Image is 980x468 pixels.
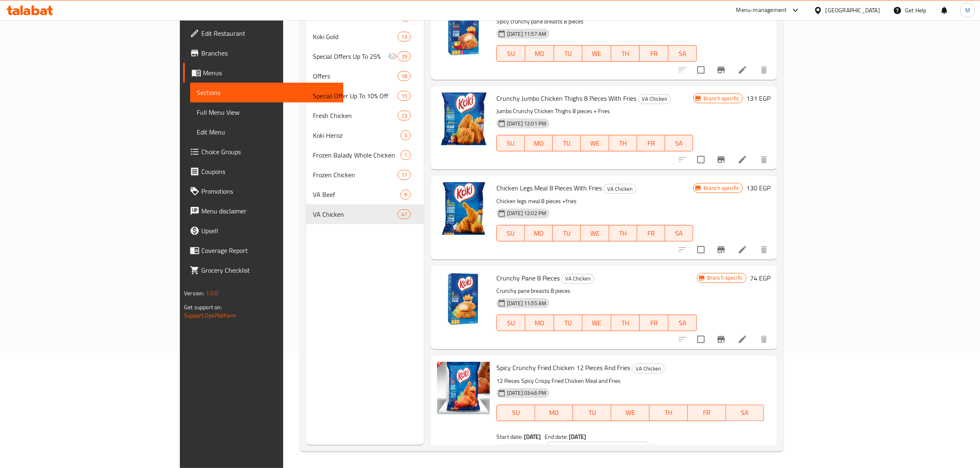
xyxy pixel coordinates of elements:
div: items [398,32,411,42]
a: Edit menu item [738,155,747,164]
h6: 131 EGP [746,93,770,104]
button: delete [754,240,774,259]
span: SA [729,407,761,419]
div: Menu-management [736,5,787,15]
nav: Menu sections [306,4,424,227]
div: Koki Heroz3 [306,125,424,145]
button: FR [640,45,668,62]
span: TH [612,227,634,239]
h6: 130 EGP [746,182,770,194]
span: SA [668,137,690,149]
span: 13 [398,33,410,41]
a: Branches [183,43,344,63]
button: delete [754,329,774,349]
a: Menu disclaimer [183,201,344,221]
span: TH [615,48,636,60]
button: TH [611,45,640,62]
span: VA Chicken [313,209,398,219]
div: VA Chicken [561,274,594,284]
button: SU [496,405,535,421]
a: Menus [183,63,344,83]
span: Edit Menu [197,127,337,137]
div: items [398,209,411,219]
a: Choice Groups [183,142,344,162]
p: Spicy crunchy pane breasts 8 pieces [496,16,697,27]
button: TH [611,315,640,331]
span: Choice Groups [201,147,337,157]
span: FR [640,137,662,149]
span: Koki Heroz [313,130,400,140]
span: SU [500,227,521,239]
span: Select to update [692,151,710,168]
button: Branch-specific-item [711,150,731,169]
span: SA [668,227,690,239]
div: items [400,130,411,140]
button: Branch-specific-item [711,60,731,80]
button: delete [754,60,774,80]
a: Promotions [183,181,344,201]
div: VA Chicken [632,364,665,373]
span: Full Menu View [197,107,337,117]
button: TU [554,315,582,331]
button: SU [496,315,525,331]
a: Coupons [183,162,344,181]
span: Grocery Checklist [201,265,337,275]
span: 18 [398,72,410,80]
button: MO [525,315,554,331]
div: Special Offer Up To 10% Off15 [306,86,424,106]
span: TU [557,48,579,60]
div: Frozen Chicken11 [306,165,424,185]
span: Spicy Crunchy Fried Chicken 12 Pieces And Fries [496,361,630,374]
button: Branch-specific-item [711,329,731,349]
span: TH [615,317,636,329]
span: TU [576,407,608,419]
span: [DATE] 12:01 PM [504,120,549,127]
p: Crunchy pane breasts 8 pieces [496,286,697,296]
button: SA [665,135,693,151]
button: Branch-specific-item [711,240,731,259]
b: [DATE] [569,431,586,442]
span: 29 [398,53,410,60]
button: TU [573,405,611,421]
img: Spicy Crunchy Fried Chicken 12 Pieces And Fries [437,362,490,415]
div: Frozen Chicken [313,170,398,180]
button: MO [525,135,553,151]
span: Start date: [496,431,523,442]
div: VA Beef9 [306,185,424,204]
a: Support.OpsPlatform [184,310,236,321]
span: SA [672,317,694,329]
span: VA Beef [313,190,400,199]
button: TU [553,225,581,241]
span: Branches [201,48,337,58]
span: Chicken Legs Meal 8 Pieces With Fries [496,182,602,194]
button: TH [609,135,637,151]
button: FR [688,405,726,421]
span: Special Offer Up To 10% Off [313,91,398,101]
span: SU [500,407,532,419]
span: Branch specific [700,95,743,102]
a: Edit menu item [738,245,747,255]
span: VA Chicken [638,94,670,104]
span: WE [586,48,608,60]
span: SU [500,48,522,60]
span: [DATE] 12:02 PM [504,209,549,217]
p: Jumbo Crunchy Chicken Thighs 8 pieces + Fries [496,106,693,116]
button: FR [640,315,668,331]
button: SA [668,315,697,331]
span: WE [584,227,605,239]
span: TH [612,137,634,149]
span: MO [528,227,549,239]
span: 47 [398,211,410,218]
a: Edit Restaurant [183,23,344,43]
span: MO [528,48,550,60]
span: TU [556,137,577,149]
p: EGP [554,445,565,455]
span: Edit Restaurant [201,28,337,38]
div: items [400,150,411,160]
span: FR [640,227,662,239]
button: FR [637,135,665,151]
span: Koki Gold [313,32,398,42]
button: MO [525,225,553,241]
